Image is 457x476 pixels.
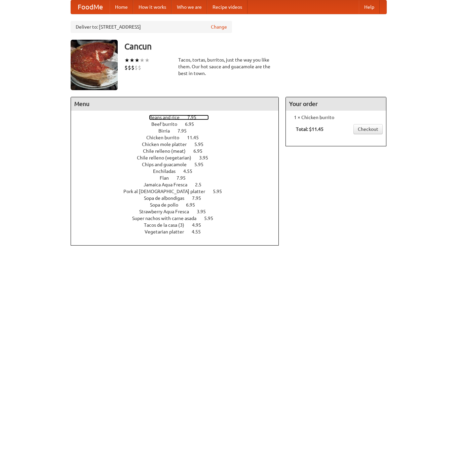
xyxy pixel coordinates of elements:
[186,202,202,208] span: 6.95
[151,121,206,127] a: Beef burrito 6.95
[132,216,226,221] a: Super nachos with carne asada 5.95
[143,148,215,154] a: Chile relleno (meat) 6.95
[194,162,210,167] span: 5.95
[158,128,177,134] span: Birria
[289,114,383,121] li: 1 × Chicken burrito
[71,21,232,33] div: Deliver to: [STREET_ADDRESS]
[142,162,216,167] a: Chips and guacamole 5.95
[133,0,172,14] a: How it works
[144,182,194,187] span: Jamaica Aqua Fresca
[124,40,387,53] h3: Cancun
[142,142,216,147] a: Chicken mole platter 5.95
[124,64,128,71] li: $
[71,97,279,111] h4: Menu
[178,128,193,134] span: 7.95
[149,115,186,120] span: Beans and rice
[138,64,141,71] li: $
[160,175,198,181] a: Flan 7.95
[192,229,207,234] span: 4.55
[145,229,191,234] span: Vegetarian platter
[144,182,214,187] a: Jamaica Aqua Fresca 2.5
[153,169,182,174] span: Enchiladas
[144,195,191,201] span: Sopa de albondigas
[193,148,209,154] span: 6.95
[204,216,220,221] span: 5.95
[110,0,133,14] a: Home
[143,148,192,154] span: Chile relleno (meat)
[177,175,192,181] span: 7.95
[139,209,218,214] a: Strawberry Aqua Fresca 3.95
[123,189,234,194] a: Pork al [DEMOGRAPHIC_DATA] platter 5.95
[183,169,199,174] span: 4.55
[150,202,185,208] span: Sopa de pollo
[131,64,135,71] li: $
[150,202,207,208] a: Sopa de pollo 6.95
[296,126,323,132] b: Total: $11.45
[194,142,210,147] span: 5.95
[140,57,145,64] li: ★
[192,195,208,201] span: 7.95
[211,24,227,30] a: Change
[144,222,191,228] span: Tacos de la casa (3)
[142,142,193,147] span: Chicken mole platter
[142,162,193,167] span: Chips and guacamole
[286,97,386,111] h4: Your order
[129,57,135,64] li: ★
[197,209,213,214] span: 3.95
[145,57,150,64] li: ★
[207,0,247,14] a: Recipe videos
[151,121,184,127] span: Beef burrito
[359,0,380,14] a: Help
[144,195,214,201] a: Sopa de albondigas 7.95
[149,115,209,120] a: Beans and rice 7.95
[137,155,198,160] span: Chile relleno (vegetarian)
[187,115,203,120] span: 7.95
[185,121,201,127] span: 6.95
[195,182,208,187] span: 2.5
[172,0,207,14] a: Who we are
[187,135,205,140] span: 11.45
[123,189,212,194] span: Pork al [DEMOGRAPHIC_DATA] platter
[71,40,118,90] img: angular.jpg
[160,175,176,181] span: Flan
[192,222,208,228] span: 4.95
[213,189,229,194] span: 5.95
[199,155,215,160] span: 3.95
[353,124,383,134] a: Checkout
[146,135,186,140] span: Chicken burrito
[132,216,203,221] span: Super nachos with carne asada
[144,222,214,228] a: Tacos de la casa (3) 4.95
[146,135,211,140] a: Chicken burrito 11.45
[137,155,221,160] a: Chile relleno (vegetarian) 3.95
[145,229,213,234] a: Vegetarian platter 4.55
[158,128,199,134] a: Birria 7.95
[139,209,196,214] span: Strawberry Aqua Fresca
[153,169,205,174] a: Enchiladas 4.55
[71,0,110,14] a: FoodMe
[178,57,279,77] div: Tacos, tortas, burritos, just the way you like them. Our hot sauce and guacamole are the best in ...
[124,57,129,64] li: ★
[135,64,138,71] li: $
[128,64,131,71] li: $
[135,57,140,64] li: ★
